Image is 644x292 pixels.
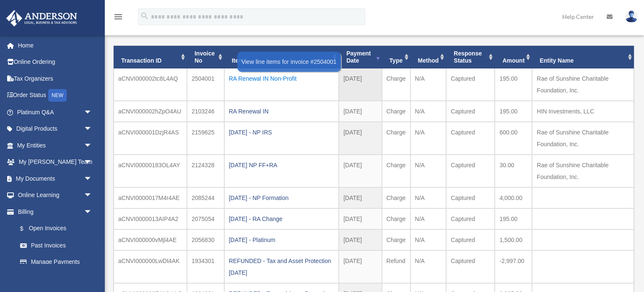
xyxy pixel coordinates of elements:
[495,122,532,155] td: 600.00
[48,89,67,102] div: NEW
[6,37,105,54] a: Home
[224,46,339,68] th: Item: activate to sort column ascending
[410,46,447,68] th: Method: activate to sort column ascending
[410,187,447,208] td: N/A
[532,101,634,122] td: HIN Investments, LLC
[532,122,634,155] td: Rae of Sunshine Charitable Foundation, Inc.
[410,101,447,122] td: N/A
[84,154,101,171] span: arrow_drop_down
[229,213,334,225] div: [DATE] - RA Change
[339,229,382,250] td: [DATE]
[339,122,382,155] td: [DATE]
[446,68,495,101] td: Captured
[84,203,101,221] span: arrow_drop_down
[410,155,447,187] td: N/A
[187,46,224,68] th: Invoice No: activate to sort column ascending
[114,229,187,250] td: aCNVI000000vMjl4AE
[339,250,382,283] td: [DATE]
[382,208,410,229] td: Charge
[187,122,224,155] td: 2159625
[446,208,495,229] td: Captured
[187,187,224,208] td: 2085244
[114,250,187,283] td: aCNVI000000LwDt4AK
[495,229,532,250] td: 1,500.00
[12,254,105,271] a: Manage Payments
[229,73,334,84] div: RA Renewal IN Non-Profit
[12,237,101,254] a: Past Invoices
[495,187,532,208] td: 4,000.00
[446,101,495,122] td: Captured
[6,70,105,87] a: Tax Organizers
[229,234,334,246] div: [DATE] - Platinum
[6,154,105,171] a: My [PERSON_NAME] Teamarrow_drop_down
[532,68,634,101] td: Rae of Sunshine Charitable Foundation, Inc.
[382,229,410,250] td: Charge
[446,155,495,187] td: Captured
[187,101,224,122] td: 2103246
[187,68,224,101] td: 2504001
[446,187,495,208] td: Captured
[382,250,410,283] td: Refund
[84,170,101,187] span: arrow_drop_down
[6,54,105,71] a: Online Ordering
[25,224,29,234] span: $
[495,101,532,122] td: 195.00
[114,208,187,229] td: aCNVI0000013AIP4A2
[6,121,105,137] a: Digital Productsarrow_drop_down
[114,122,187,155] td: aCNVI000001DzjR4AS
[84,104,101,121] span: arrow_drop_down
[446,46,495,68] th: Response Status: activate to sort column ascending
[114,68,187,101] td: aCNVI000002tc8L4AQ
[12,220,105,237] a: $Open Invoices
[6,104,105,121] a: Platinum Q&Aarrow_drop_down
[446,250,495,283] td: Captured
[495,155,532,187] td: 30.00
[84,137,101,154] span: arrow_drop_down
[6,170,105,187] a: My Documentsarrow_drop_down
[410,122,447,155] td: N/A
[339,155,382,187] td: [DATE]
[532,46,634,68] th: Entity Name: activate to sort column ascending
[113,12,123,22] i: menu
[339,187,382,208] td: [DATE]
[4,10,80,26] img: Anderson Advisors Platinum Portal
[382,155,410,187] td: Charge
[229,255,334,279] div: REFUNDED - Tax and Asset Protection [DATE]
[382,122,410,155] td: Charge
[410,208,447,229] td: N/A
[495,46,532,68] th: Amount: activate to sort column ascending
[339,208,382,229] td: [DATE]
[495,208,532,229] td: 195.00
[410,68,447,101] td: N/A
[114,46,187,68] th: Transaction ID: activate to sort column ascending
[84,187,101,204] span: arrow_drop_down
[410,250,447,283] td: N/A
[410,229,447,250] td: N/A
[6,203,105,220] a: Billingarrow_drop_down
[113,15,123,22] a: menu
[446,122,495,155] td: Captured
[382,187,410,208] td: Charge
[495,68,532,101] td: 195.00
[229,192,334,204] div: [DATE] - NP Formation
[6,137,105,154] a: My Entitiesarrow_drop_down
[495,250,532,283] td: -2,997.00
[114,155,187,187] td: aCNVI00000183OL4AY
[6,87,105,104] a: Order StatusNEW
[532,155,634,187] td: Rae of Sunshine Charitable Foundation, Inc.
[187,250,224,283] td: 1934301
[140,11,149,21] i: search
[229,105,334,117] div: RA Renewal IN
[114,187,187,208] td: aCNVI0000017M4r4AE
[114,101,187,122] td: aCNVI000002hZpO4AU
[382,68,410,101] td: Charge
[187,229,224,250] td: 2056830
[625,11,638,23] img: User Pic
[84,121,101,138] span: arrow_drop_down
[446,229,495,250] td: Captured
[229,159,334,171] div: [DATE] NP FF+RA
[382,46,410,68] th: Type: activate to sort column ascending
[6,187,105,204] a: Online Learningarrow_drop_down
[382,101,410,122] td: Charge
[339,46,382,68] th: Payment Date: activate to sort column ascending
